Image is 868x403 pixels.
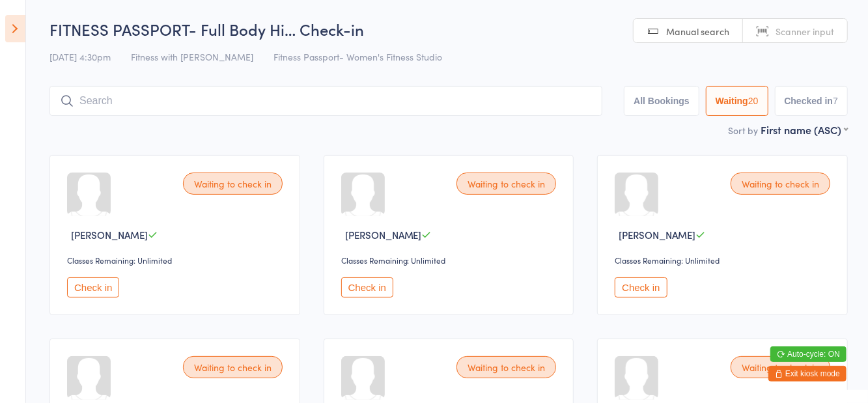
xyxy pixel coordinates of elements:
[341,277,393,298] button: Check in
[131,50,253,63] span: Fitness with [PERSON_NAME]
[67,255,287,266] div: Classes Remaining: Unlimited
[731,173,830,195] div: Waiting to check in
[49,18,848,40] h2: FITNESS PASSPORT- Full Body Hi… Check-in
[768,366,847,382] button: Exit kiosk mode
[731,356,830,378] div: Waiting to check in
[748,96,759,106] div: 20
[728,124,758,137] label: Sort by
[776,25,834,38] span: Scanner input
[615,255,834,266] div: Classes Remaining: Unlimited
[456,173,556,195] div: Waiting to check in
[619,228,695,242] span: [PERSON_NAME]
[456,356,556,378] div: Waiting to check in
[273,50,442,63] span: Fitness Passport- Women's Fitness Studio
[770,346,847,362] button: Auto-cycle: ON
[49,86,602,116] input: Search
[666,25,729,38] span: Manual search
[833,96,838,106] div: 7
[624,86,699,116] button: All Bookings
[71,228,148,242] span: [PERSON_NAME]
[615,277,667,298] button: Check in
[706,86,768,116] button: Waiting20
[183,356,283,378] div: Waiting to check in
[49,50,111,63] span: [DATE] 4:30pm
[341,255,561,266] div: Classes Remaining: Unlimited
[183,173,283,195] div: Waiting to check in
[345,228,422,242] span: [PERSON_NAME]
[775,86,848,116] button: Checked in7
[67,277,119,298] button: Check in
[761,122,848,137] div: First name (ASC)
